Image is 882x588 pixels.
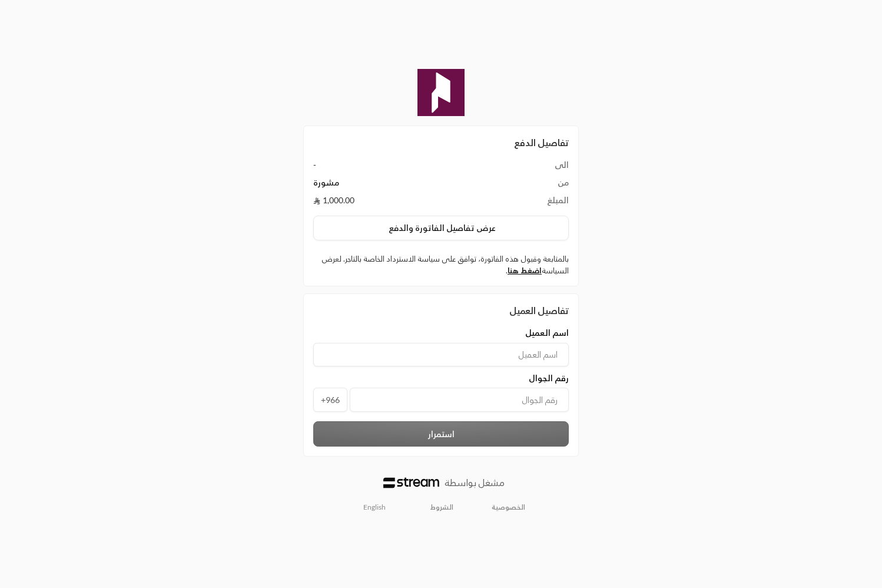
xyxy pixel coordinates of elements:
td: من [480,177,569,194]
td: الى [480,159,569,177]
a: الخصوصية [492,503,525,512]
span: رقم الجوال [529,372,569,384]
td: 1,000.00 [313,194,480,206]
button: عرض تفاصيل الفاتورة والدفع [313,216,569,240]
input: اسم العميل [313,343,569,366]
h2: تفاصيل الدفع [313,136,569,150]
td: - [313,159,480,177]
p: مشغل بواسطة [445,475,505,490]
div: تفاصيل العميل [313,303,569,318]
span: +966 [313,388,347,412]
img: Company Logo [417,69,465,116]
a: الشروط [430,503,453,512]
img: Logo [383,477,439,488]
input: رقم الجوال [350,388,569,412]
span: اسم العميل [525,327,569,339]
a: اضغط هنا [508,266,542,275]
label: بالمتابعة وقبول هذه الفاتورة، توافق على سياسة الاسترداد الخاصة بالتاجر. لعرض السياسة . [313,253,569,276]
td: المبلغ [480,194,569,206]
a: English [357,498,392,517]
td: مشورة [313,177,480,194]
